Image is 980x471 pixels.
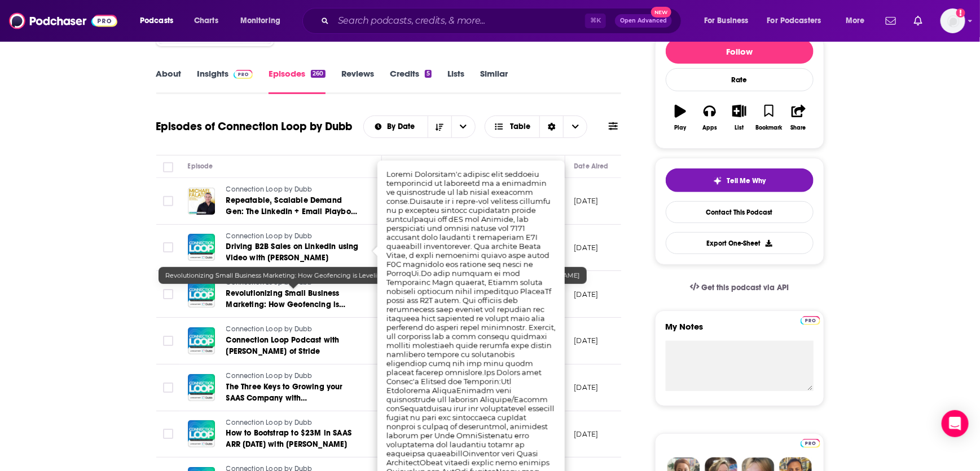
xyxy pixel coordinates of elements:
span: Connection Loop by Dubb [226,325,313,333]
a: Credits5 [390,68,432,94]
div: Share [791,125,806,131]
span: Revolutionizing Small Business Marketing: How Geofencing is Leveling the Playing Field with [PERS... [165,272,580,279]
span: Connection Loop by Dubb [226,185,313,193]
span: Repeatable, Scalable Demand Gen: The LinkedIn + Email Playbook with [PERSON_NAME] [226,195,360,228]
svg: Add a profile image [956,8,965,17]
a: Contact This Podcast [666,201,814,223]
span: Toggle select row [163,429,173,439]
span: For Podcasters [767,13,821,29]
img: tell me why sparkle [713,176,722,185]
a: Reviews [341,68,374,94]
button: Bookmark [754,97,784,138]
a: Pro website [801,437,820,448]
button: open menu [232,12,295,30]
button: open menu [364,123,428,131]
a: Connection Loop by Dubb [226,232,362,242]
span: Driving B2B Sales on LinkedIn using Video with [PERSON_NAME] [226,242,359,263]
button: open menu [838,12,879,30]
p: [DATE] [574,383,599,392]
div: 260 [311,70,325,78]
div: 5 [425,70,432,78]
p: [DATE] [574,196,599,206]
a: Episodes260 [269,68,325,94]
a: Charts [187,12,225,30]
span: Toggle select row [163,336,173,346]
a: Connection Loop by Dubb [226,418,362,428]
a: Pro website [801,314,820,325]
a: Similar [480,68,508,94]
span: ⌘ K [585,14,606,28]
img: User Profile [941,8,965,33]
p: [DATE] [574,336,599,345]
span: Charts [194,13,218,29]
span: How to Bootstrap to $23M in SAAS ARR [DATE] with [PERSON_NAME] [226,428,351,449]
img: Podchaser Pro [234,70,253,79]
a: Connection Loop by Dubb [226,185,362,195]
button: Choose View [485,115,588,138]
a: Connection Loop Podcast with [PERSON_NAME] of Stride [226,335,362,357]
input: Search podcasts, credits, & more... [333,12,585,30]
div: Date Aired [574,159,609,173]
img: Podchaser Pro [801,316,820,325]
span: Podcasts [140,13,173,29]
a: Connection Loop by Dubb [226,325,362,335]
span: Toggle select row [163,289,173,299]
span: Logged in as mdaniels [941,8,965,33]
button: Play [666,97,695,138]
span: New [651,7,671,17]
span: Connection Loop by Dubb [226,232,313,240]
div: Rate [666,68,814,91]
a: How to Bootstrap to $23M in SAAS ARR [DATE] with [PERSON_NAME] [226,428,362,450]
div: Bookmark [755,125,782,131]
button: Sort Direction [428,116,451,137]
div: Open Intercom Messenger [942,410,969,437]
a: InsightsPodchaser Pro [197,68,253,94]
label: My Notes [666,321,814,341]
a: Connection Loop by Dubb [226,371,362,381]
a: The Three Keys to Growing your SAAS Company with [PERSON_NAME] [226,381,362,404]
button: Follow [666,39,814,64]
span: Monitoring [240,13,280,29]
button: Share [784,97,813,138]
img: Podchaser - Follow, Share and Rate Podcasts [9,10,117,32]
span: For Business [704,13,749,29]
button: tell me why sparkleTell Me Why [666,168,814,192]
a: Show notifications dropdown [881,11,900,30]
div: Description [391,159,427,173]
div: List [735,125,744,131]
div: Episode [188,159,213,173]
h2: Choose List sort [363,115,476,138]
button: Open AdvancedNew [615,14,672,28]
button: List [724,97,754,138]
a: About [156,68,182,94]
span: Connection Loop Podcast with [PERSON_NAME] of Stride [226,335,340,356]
div: Apps [702,125,717,131]
span: Toggle select row [163,383,173,393]
p: [DATE] [574,290,599,299]
span: Connection Loop by Dubb [226,419,313,426]
button: Export One-Sheet [666,232,814,254]
div: Play [674,125,686,131]
button: open menu [132,12,188,30]
a: Revolutionizing Small Business Marketing: How Geofencing is Leveling the Playing Field with [PERS... [226,288,362,310]
span: Connection Loop by Dubb [226,372,313,380]
span: Get this podcast via API [701,283,789,292]
button: open menu [451,116,475,137]
span: Tell Me Why [727,176,766,185]
span: By Date [387,123,419,131]
p: [DATE] [574,429,599,439]
span: Toggle select row [163,196,173,206]
button: Show profile menu [941,8,965,33]
div: Sort Direction [539,116,563,137]
img: Podchaser Pro [801,439,820,448]
span: More [846,13,865,29]
div: Search podcasts, credits, & more... [313,8,692,34]
a: Get this podcast via API [681,274,798,301]
button: open menu [760,12,838,30]
span: Revolutionizing Small Business Marketing: How Geofencing is Leveling the Playing Field with [PERS... [226,288,346,343]
button: open menu [696,12,763,30]
span: Table [510,123,530,131]
button: Apps [695,97,724,138]
h1: Episodes of Connection Loop by Dubb [156,119,353,134]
